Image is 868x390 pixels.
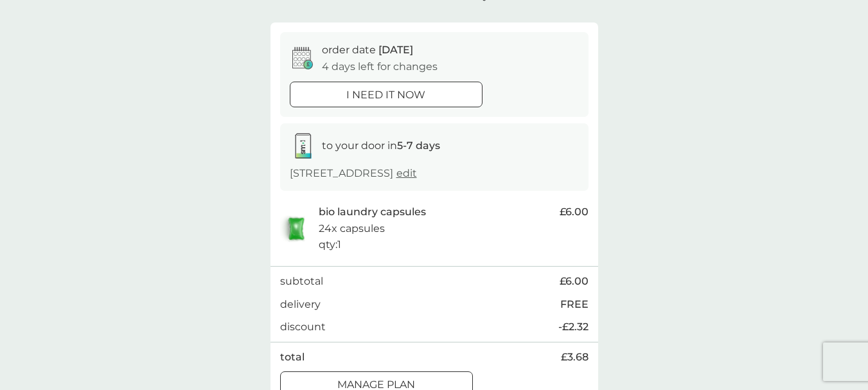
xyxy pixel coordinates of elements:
[319,204,426,220] p: bio laundry capsules
[290,82,483,107] button: i need it now
[560,296,589,313] p: FREE
[558,319,589,335] span: - £2.32
[280,296,321,313] p: delivery
[280,273,323,290] p: subtotal
[290,165,417,182] p: [STREET_ADDRESS]
[319,236,341,253] p: qty : 1
[322,42,413,58] p: order date
[319,220,385,237] p: 24x capsules
[396,167,417,179] a: edit
[322,58,438,75] p: 4 days left for changes
[560,273,589,290] span: £6.00
[560,204,589,220] span: £6.00
[561,349,589,366] span: £3.68
[322,139,440,152] span: to your door in
[280,349,305,366] p: total
[346,87,425,103] p: i need it now
[280,319,326,335] p: discount
[378,44,413,56] span: [DATE]
[397,139,440,152] strong: 5-7 days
